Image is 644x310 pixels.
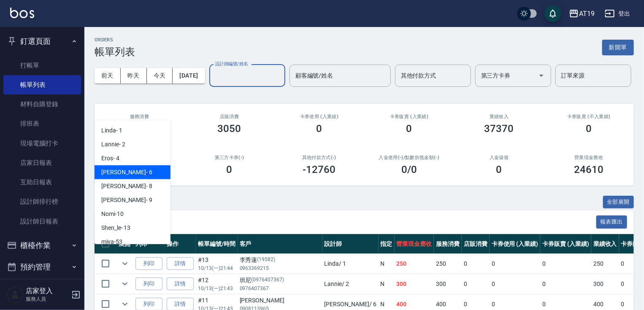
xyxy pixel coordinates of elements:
[3,94,81,114] a: 材料自購登錄
[317,123,322,135] h3: 0
[167,257,194,270] a: 詳情
[379,274,395,294] td: N
[101,154,119,163] span: Eros - 4
[198,285,235,292] p: 10/13 (一) 21:43
[434,254,462,274] td: 250
[554,155,624,160] h2: 營業現金應收
[3,75,81,94] a: 帳單列表
[395,254,434,274] td: 250
[395,274,434,294] td: 300
[464,114,534,119] h2: 業績收入
[484,123,514,135] h3: 37370
[119,257,131,270] button: expand row
[196,234,238,254] th: 帳單編號/時間
[238,234,322,254] th: 客戶
[374,114,444,119] h2: 卡券販賣 (入業績)
[284,114,354,119] h2: 卡券使用 (入業績)
[135,257,162,270] button: 列印
[464,155,534,160] h2: 入金儲值
[490,234,541,254] th: 卡券使用 (入業績)
[195,114,264,119] h2: 店販消費
[26,287,69,295] h5: 店家登入
[3,212,81,231] a: 設計師日報表
[101,140,125,149] span: Lannie - 2
[240,285,320,292] p: 0976407367
[303,164,336,175] h3: -12760
[602,40,634,55] button: 新開單
[173,68,205,84] button: [DATE]
[26,295,69,303] p: 服務人員
[462,254,490,274] td: 0
[322,274,379,294] td: Lannie / 2
[95,46,135,58] h3: 帳單列表
[3,114,81,133] a: 排班表
[240,264,320,272] p: 0963369215
[591,274,619,294] td: 300
[167,278,194,291] a: 詳情
[7,286,24,303] img: Person
[218,123,241,135] h3: 3050
[601,6,634,22] button: 登出
[101,210,124,218] span: Nomi -10
[3,256,81,278] button: 預約管理
[586,123,592,135] h3: 0
[406,123,412,135] h3: 0
[322,234,379,254] th: 設計師
[379,234,395,254] th: 指定
[3,192,81,211] a: 設計師排行榜
[198,264,235,272] p: 10/13 (一) 21:44
[119,278,131,290] button: expand row
[227,164,233,175] h3: 0
[3,30,81,52] button: 釘選頁面
[165,234,196,254] th: 操作
[95,68,121,84] button: 前天
[566,5,598,22] button: AT19
[3,235,81,256] button: 櫃檯作業
[535,69,548,82] button: Open
[3,173,81,192] a: 互助日報表
[3,153,81,173] a: 店家日報表
[196,254,238,274] td: #13
[574,164,604,175] h3: 24610
[257,256,276,264] p: (19582)
[101,126,122,135] span: Linda - 1
[322,254,379,274] td: Linda / 1
[101,168,152,177] span: [PERSON_NAME] - 6
[374,155,444,160] h2: 入金使用(-) /點數折抵金額(-)
[105,114,174,119] h3: 服務消費
[579,8,595,19] div: AT19
[95,37,135,43] h2: ORDERS
[401,164,417,175] h3: 0 /0
[10,8,34,18] img: Logo
[284,155,354,160] h2: 其他付款方式(-)
[240,276,320,285] div: 班尼
[602,43,634,51] a: 新開單
[434,274,462,294] td: 300
[147,68,173,84] button: 今天
[215,61,248,67] label: 設計師編號/姓名
[101,237,122,246] span: miya -53
[462,234,490,254] th: 店販消費
[490,274,541,294] td: 0
[496,164,502,175] h3: 0
[121,68,147,84] button: 昨天
[596,216,628,229] button: 報表匯出
[135,278,162,291] button: 列印
[434,234,462,254] th: 服務消費
[101,224,130,232] span: Shen_le - 13
[490,254,541,274] td: 0
[240,296,320,305] div: [PERSON_NAME]
[462,274,490,294] td: 0
[101,196,152,205] span: [PERSON_NAME] - 9
[591,254,619,274] td: 250
[540,274,591,294] td: 0
[379,254,395,274] td: N
[596,218,628,226] a: 報表匯出
[240,256,320,264] div: 李秀蓮
[105,218,596,226] span: 訂單列表
[3,134,81,153] a: 現場電腦打卡
[3,56,81,75] a: 打帳單
[540,254,591,274] td: 0
[603,196,634,209] button: 全部展開
[101,182,152,191] span: [PERSON_NAME] - 8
